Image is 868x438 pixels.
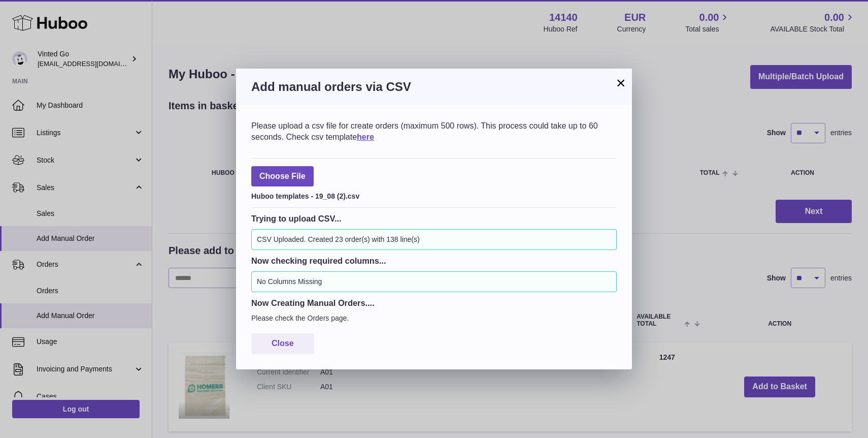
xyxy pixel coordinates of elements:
h3: Trying to upload CSV... [251,213,617,224]
div: CSV Uploaded. Created 23 order(s) with 138 line(s) [251,229,617,250]
button: × [615,77,627,89]
p: Please check the Orders page. [251,314,617,323]
span: Choose File [251,166,314,187]
button: Close [251,333,314,354]
h3: Now Creating Manual Orders.... [251,297,617,308]
h3: Now checking required columns... [251,255,617,266]
h3: Add manual orders via CSV [251,79,617,95]
a: here [357,133,374,141]
div: Please upload a csv file for create orders (maximum 500 rows). This process could take up to 60 s... [251,120,617,142]
div: Huboo templates - 19_08 (2).csv [251,189,617,201]
span: Close [272,339,294,348]
div: No Columns Missing [251,271,617,292]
